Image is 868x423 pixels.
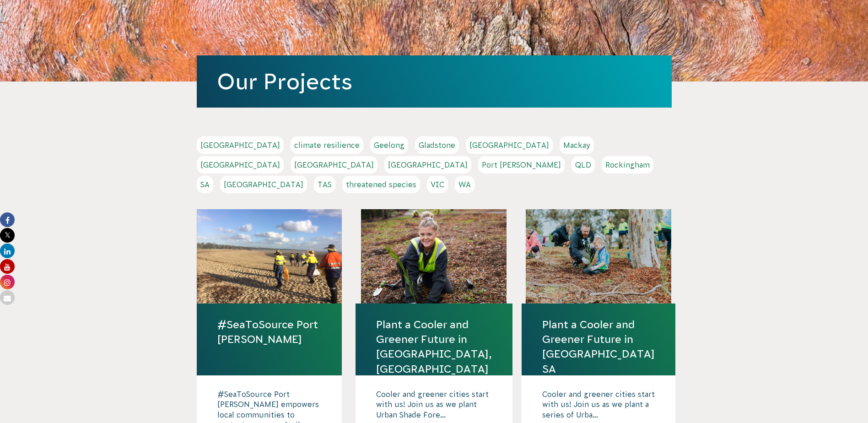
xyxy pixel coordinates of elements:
a: threatened species [342,176,420,193]
a: WA [455,176,474,193]
a: TAS [314,176,335,193]
a: [GEOGRAPHIC_DATA] [220,176,307,193]
a: [GEOGRAPHIC_DATA] [197,136,284,154]
a: SA [197,176,213,193]
a: VIC [427,176,448,193]
a: Gladstone [415,136,459,154]
a: Geelong [370,136,408,154]
a: [GEOGRAPHIC_DATA] [197,156,284,174]
a: Rockingham [602,156,653,174]
a: #SeaToSource Port [PERSON_NAME] [217,317,322,347]
a: climate resilience [291,136,363,154]
a: Plant a Cooler and Greener Future in [GEOGRAPHIC_DATA], [GEOGRAPHIC_DATA] [376,317,492,376]
a: Plant a Cooler and Greener Future in [GEOGRAPHIC_DATA] SA [542,317,655,376]
a: Mackay [560,136,594,154]
a: QLD [571,156,595,174]
a: Our Projects [217,69,352,94]
a: [GEOGRAPHIC_DATA] [291,156,377,174]
a: [GEOGRAPHIC_DATA] [384,156,471,174]
a: Port [PERSON_NAME] [478,156,565,174]
a: [GEOGRAPHIC_DATA] [466,136,553,154]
